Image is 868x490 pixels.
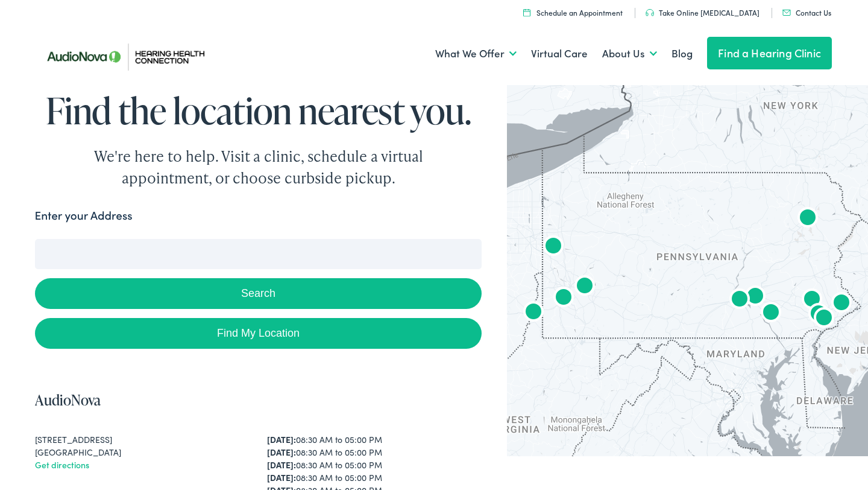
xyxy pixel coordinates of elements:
label: Enter your Address [35,207,133,224]
div: AudioNova [793,205,822,234]
div: [GEOGRAPHIC_DATA] [35,446,250,459]
strong: [DATE]: [267,446,296,458]
a: Take Online [MEDICAL_DATA] [646,7,759,17]
a: Blog [671,31,693,76]
div: AudioNova [827,290,856,319]
a: Get directions [35,459,89,471]
div: AudioNova [741,283,770,312]
a: Virtual Care [531,31,588,76]
img: utility icon [782,10,791,16]
div: AudioNova [539,233,568,262]
a: About Us [602,31,657,76]
img: utility icon [523,8,530,16]
a: Schedule an Appointment [523,7,623,17]
a: Find My Location [35,318,482,349]
input: Enter your address or zip code [35,239,482,269]
div: AudioNova [570,273,599,302]
div: [STREET_ADDRESS] [35,433,250,446]
div: AudioNova [756,299,785,328]
strong: [DATE]: [267,433,296,445]
div: AudioNova [725,286,754,315]
a: What We Offer [435,31,517,76]
a: Contact Us [782,7,831,17]
img: utility icon [646,9,654,16]
div: AudioNova [797,286,826,315]
div: We're here to help. Visit a clinic, schedule a virtual appointment, or choose curbside pickup. [66,145,451,189]
div: AudioNova [804,301,833,329]
strong: [DATE]: [267,459,296,471]
button: Search [35,278,482,309]
h1: Find the location nearest you. [35,91,482,130]
strong: [DATE]: [267,471,296,483]
a: Find a Hearing Clinic [707,37,832,69]
a: AudioNova [35,390,101,410]
div: AudioNova [519,299,548,328]
div: AudioNova [810,305,838,334]
div: AudioNova [549,284,578,313]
